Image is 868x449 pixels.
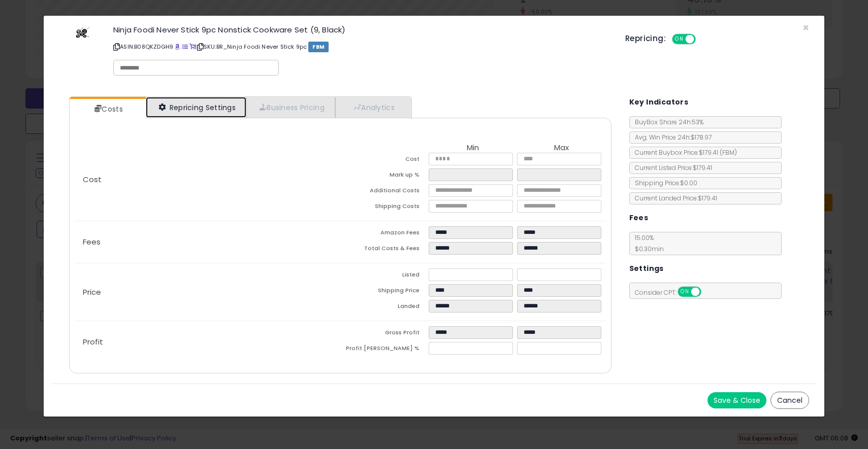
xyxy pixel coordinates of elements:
[629,96,689,109] h5: Key Indicators
[189,43,195,51] a: Your listing only
[113,39,610,55] p: ASIN: B08QKZDGH9 | SKU: BR_Ninja Foodi Never Stick 9pc
[335,97,410,118] a: Analytics
[246,97,335,118] a: Business Pricing
[630,245,664,253] span: $0.30 min
[75,288,340,296] p: Price
[630,288,715,297] span: Consider CPT:
[70,99,145,119] a: Costs
[182,43,188,51] a: All offer listings
[67,26,98,40] img: 31tXKhDHFxL._SL60_.jpg
[340,342,429,358] td: Profit [PERSON_NAME] %
[630,163,712,172] span: Current Listed Price: $179.41
[630,179,697,187] span: Shipping Price: $0.00
[113,26,610,33] h3: Ninja Foodi Never Stick 9pc Nonstick Cookware Set (9, Black)
[699,148,737,157] span: $179.41
[340,226,429,242] td: Amazon Fees
[340,326,429,342] td: Gross Profit
[308,42,329,52] span: FBM
[699,288,716,296] span: OFF
[340,268,429,284] td: Listed
[802,20,809,35] span: ×
[679,288,691,296] span: ON
[340,284,429,300] td: Shipping Price
[630,233,664,253] span: 15.00 %
[75,176,340,184] p: Cost
[340,168,429,184] td: Mark up %
[146,97,246,118] a: Repricing Settings
[708,392,766,408] button: Save & Close
[340,242,429,258] td: Total Costs & Fees
[770,392,809,409] button: Cancel
[630,148,737,157] span: Current Buybox Price:
[517,144,605,153] th: Max
[75,238,340,246] p: Fees
[625,34,666,43] h5: Repricing:
[340,300,429,316] td: Landed
[340,184,429,200] td: Additional Costs
[75,338,340,346] p: Profit
[720,148,737,157] span: ( FBM )
[340,200,429,216] td: Shipping Costs
[429,144,517,153] th: Min
[175,43,180,51] a: BuyBox page
[340,153,429,168] td: Cost
[629,262,664,275] h5: Settings
[630,194,717,202] span: Current Landed Price: $179.41
[629,212,649,224] h5: Fees
[694,35,711,44] span: OFF
[630,118,703,126] span: BuyBox Share 24h: 53%
[630,133,712,142] span: Avg. Win Price 24h: $178.97
[673,35,686,44] span: ON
